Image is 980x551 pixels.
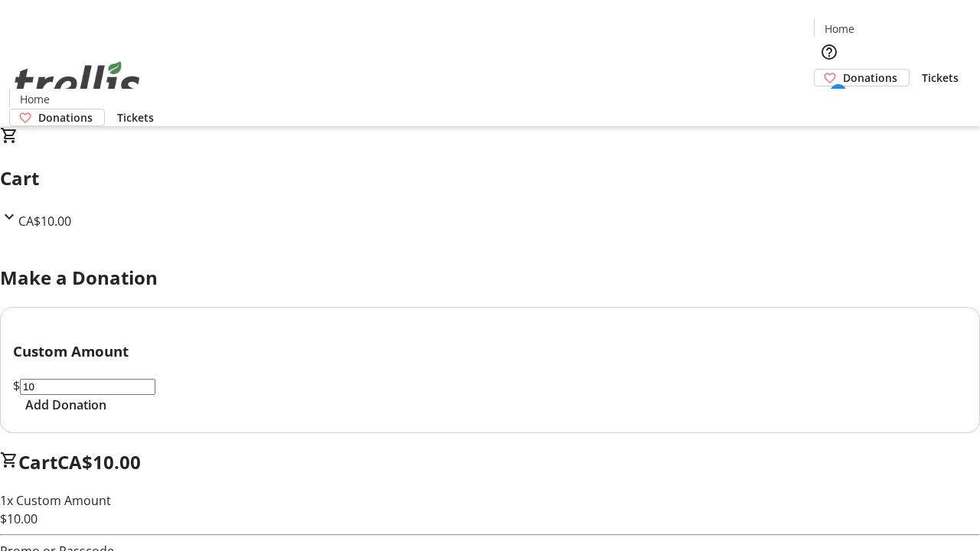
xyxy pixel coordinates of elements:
[18,213,71,230] span: CA$10.00
[9,44,145,121] img: Orient E2E Organization gAGAplvE66's Logo
[20,91,50,107] span: Home
[13,377,20,394] span: $
[843,70,897,86] span: Donations
[10,91,59,107] a: Home
[922,70,959,86] span: Tickets
[25,396,106,414] span: Add Donation
[815,21,864,37] a: Home
[910,70,971,86] a: Tickets
[38,109,93,126] span: Donations
[117,109,154,126] span: Tickets
[20,379,155,395] input: Donation Amount
[825,21,854,37] span: Home
[814,37,844,67] button: Help
[105,109,166,126] a: Tickets
[9,109,105,126] a: Donations
[814,69,910,86] a: Donations
[814,86,844,117] button: Cart
[57,449,141,474] span: CA$10.00
[13,341,967,362] h3: Custom Amount
[13,396,119,414] button: Add Donation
